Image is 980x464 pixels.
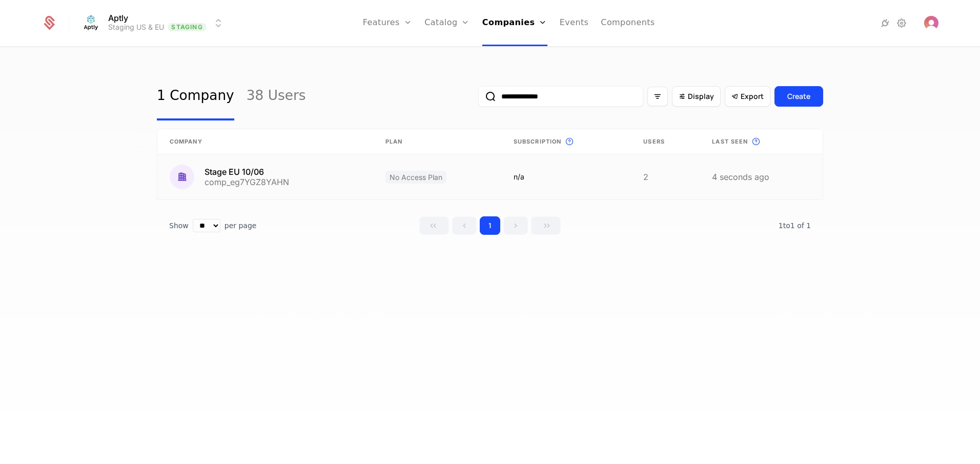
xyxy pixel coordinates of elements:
div: Staging US & EU [108,22,164,32]
button: Display [672,86,721,107]
img: 's logo [924,16,938,30]
div: Page navigation [419,216,561,235]
span: Staging [168,23,206,31]
div: Table pagination [157,216,823,235]
span: Display [688,91,714,102]
span: per page [224,220,257,231]
span: Export [741,91,764,102]
th: Users [631,129,700,154]
span: Show [169,220,189,231]
a: Integrations [879,17,891,29]
img: Aptly [78,11,103,35]
span: 1 to 1 of [779,221,806,230]
a: 38 Users [247,72,306,120]
button: Open user button [924,16,938,30]
th: Company [157,129,373,154]
button: Export [725,86,770,107]
button: Create [774,86,823,107]
span: Aptly [108,14,128,22]
a: 1 Company [157,72,234,120]
button: Go to first page [419,216,449,235]
button: Go to next page [503,216,528,235]
button: Select environment [81,12,224,34]
span: 1 [779,221,811,230]
div: Create [787,91,810,102]
select: Select page size [193,219,220,232]
button: Go to page 1 [480,216,500,235]
button: Go to last page [531,216,561,235]
span: Last seen [712,137,748,146]
button: Go to previous page [452,216,477,235]
span: Subscription [514,137,561,146]
th: Plan [373,129,501,154]
a: Settings [895,17,908,29]
button: Filter options [647,87,668,106]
